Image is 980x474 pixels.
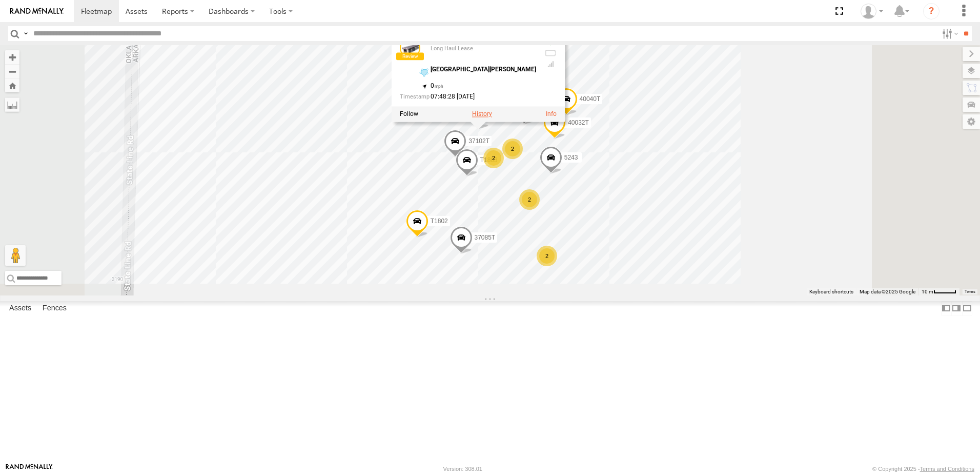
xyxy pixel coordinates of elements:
div: [GEOGRAPHIC_DATA][PERSON_NAME] [431,67,536,73]
a: Terms (opens in new tab) [965,290,975,294]
span: 37085T [475,234,496,241]
div: © Copyright 2025 - [872,466,974,472]
i: ? [923,3,940,19]
button: Map Scale: 10 m per 41 pixels [918,288,959,295]
div: Dwight Wallace [857,4,887,19]
label: Realtime tracking of Asset [400,111,418,118]
div: Last Event GSM Signal Strength [544,60,557,68]
a: View Asset Details [400,38,420,58]
span: 10 m [922,289,933,294]
img: rand-logo.svg [10,8,64,15]
div: Long Haul Lease [431,46,536,52]
a: Visit our Website [6,464,53,474]
label: Search Filter Options [938,26,960,41]
span: 37102T [468,138,489,145]
label: Search Query [22,26,30,41]
label: Assets [4,301,36,315]
div: 2 [537,246,557,266]
label: Fences [37,301,72,315]
span: T1803 [480,156,498,164]
button: Zoom in [5,50,19,64]
div: 2 [502,139,523,159]
label: View Asset History [472,111,492,118]
span: 40040T [580,95,601,103]
label: Dock Summary Table to the Left [941,301,951,316]
span: 5243 [564,154,578,162]
label: Measure [5,97,19,112]
span: 0 [431,82,443,89]
span: T1802 [431,218,448,225]
label: Dock Summary Table to the Right [951,301,962,316]
span: 40032T [568,119,589,126]
button: Zoom out [5,64,19,78]
label: Map Settings [963,114,980,129]
div: Version: 308.01 [443,466,482,472]
button: Zoom Home [5,78,19,92]
div: 2 [483,148,504,168]
label: Hide Summary Table [962,301,972,316]
span: Map data ©2025 Google [860,289,915,294]
a: View Asset Details [546,111,557,118]
button: Drag Pegman onto the map to open Street View [5,245,26,266]
div: 2 [519,189,540,210]
div: Date/time of location update [400,94,536,101]
a: Terms and Conditions [920,466,974,472]
div: No battery health information received from this device. [544,49,557,57]
button: Keyboard shortcuts [809,288,853,295]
